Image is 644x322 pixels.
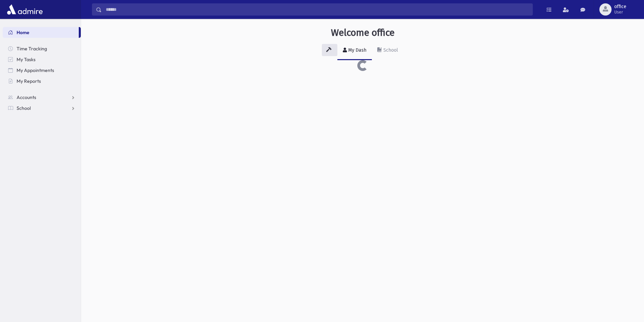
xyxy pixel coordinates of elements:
span: Home [17,29,29,35]
span: Time Tracking [17,46,47,52]
input: Search [102,3,532,16]
div: My Dash [347,47,366,53]
a: My Appointments [3,65,81,76]
a: School [372,41,403,60]
span: Accounts [17,94,36,100]
a: School [3,103,81,114]
div: School [382,47,398,53]
span: My Reports [17,78,41,84]
a: Accounts [3,92,81,103]
h3: Welcome office [331,27,395,39]
span: My Appointments [17,67,54,73]
a: Home [3,27,79,38]
a: My Tasks [3,54,81,65]
span: User [614,9,626,15]
a: Time Tracking [3,43,81,54]
a: My Reports [3,76,81,86]
span: office [614,4,626,9]
a: My Dash [337,41,372,60]
span: My Tasks [17,56,35,63]
span: School [17,105,31,111]
img: AdmirePro [5,3,44,16]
